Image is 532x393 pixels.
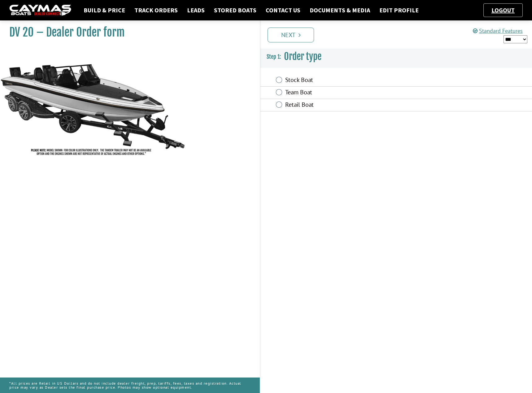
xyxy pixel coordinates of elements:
a: Build & Price [81,6,128,14]
a: Next [268,28,314,42]
a: Logout [488,6,518,14]
h3: Order type [260,45,532,68]
h1: DV 20 – Dealer Order form [9,25,244,39]
label: Team Boat [285,89,433,97]
p: *All prices are Retail in US Dollars and do not include dealer freight, prep, tariffs, fees, taxe... [9,378,251,392]
a: Track Orders [131,6,181,14]
a: Standard Features [473,27,523,34]
a: Stored Boats [211,6,259,14]
a: Edit Profile [376,6,422,14]
img: caymas-dealer-connect-2ed40d3bc7270c1d8d7ffb4b79bf05adc795679939227970def78ec6f6c03838.gif [9,5,71,16]
a: Contact Us [263,6,303,14]
label: Stock Boat [285,76,433,85]
a: Documents & Media [307,6,373,14]
label: Retail Boat [285,101,433,110]
ul: Pagination [266,27,532,42]
a: Leads [184,6,208,14]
